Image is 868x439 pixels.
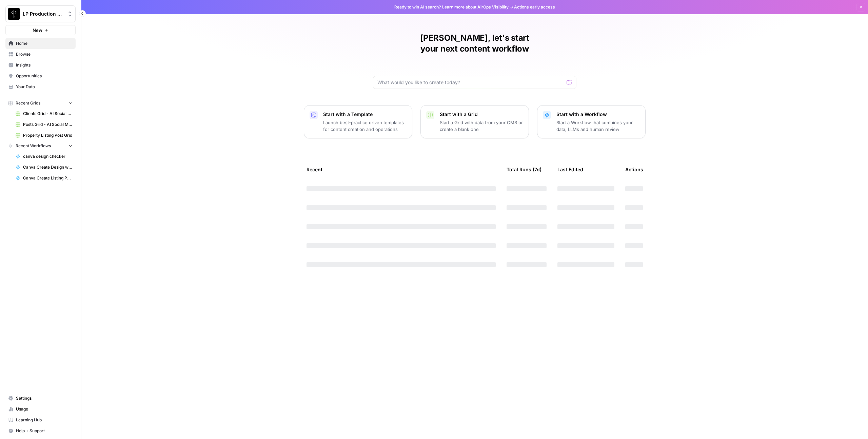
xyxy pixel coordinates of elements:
[5,71,76,81] a: Opportunities
[5,49,76,60] a: Browse
[5,5,76,22] button: Workspace: LP Production Workloads
[323,119,407,133] p: Launch best-practice driven templates for content creation and operations
[556,111,640,118] p: Start with a Workflow
[16,395,73,401] span: Settings
[442,4,465,9] a: Learn more
[304,105,412,138] button: Start with a TemplateLaunch best-practice driven templates for content creation and operations
[16,100,40,106] span: Recent Grids
[16,40,73,46] span: Home
[556,119,640,133] p: Start a Workflow that combines your data, LLMs and human review
[23,111,73,117] span: Clients Grid - AI Social Media
[5,425,76,436] button: Help + Support
[5,25,76,35] button: New
[537,105,646,138] button: Start with a WorkflowStart a Workflow that combines your data, LLMs and human review
[440,119,523,133] p: Start a Grid with data from your CMS or create a blank one
[13,130,76,141] a: Property Listing Post Grid
[16,51,73,57] span: Browse
[307,160,496,179] div: Recent
[394,4,509,10] span: Ready to win AI search? about AirOps Visibility
[557,160,583,179] div: Last Edited
[420,105,529,138] button: Start with a GridStart a Grid with data from your CMS or create a blank one
[16,62,73,68] span: Insights
[23,164,73,170] span: Canva Create Design with Image based on Single prompt PERSONALIZED
[13,173,76,184] a: Canva Create Listing Posts (human review to pick properties)
[373,33,576,54] h1: [PERSON_NAME], let's start your next content workflow
[5,141,76,151] button: Recent Workflows
[16,406,73,412] span: Usage
[514,4,555,10] span: Actions early access
[507,160,541,179] div: Total Runs (7d)
[5,415,76,425] a: Learning Hub
[13,119,76,130] a: Posts Grid - AI Social Media
[440,111,523,118] p: Start with a Grid
[8,8,20,20] img: LP Production Workloads Logo
[33,27,42,34] span: New
[23,153,73,159] span: canva design checker
[5,60,76,71] a: Insights
[13,151,76,162] a: canva design checker
[16,73,73,79] span: Opportunities
[16,417,73,423] span: Learning Hub
[5,393,76,404] a: Settings
[5,81,76,92] a: Your Data
[13,162,76,173] a: Canva Create Design with Image based on Single prompt PERSONALIZED
[13,108,76,119] a: Clients Grid - AI Social Media
[625,160,643,179] div: Actions
[23,121,73,128] span: Posts Grid - AI Social Media
[16,84,73,90] span: Your Data
[5,98,76,108] button: Recent Grids
[23,175,73,181] span: Canva Create Listing Posts (human review to pick properties)
[16,428,73,434] span: Help + Support
[23,11,64,17] span: LP Production Workloads
[5,38,76,49] a: Home
[323,111,407,118] p: Start with a Template
[23,132,73,138] span: Property Listing Post Grid
[377,79,564,86] input: What would you like to create today?
[16,143,51,149] span: Recent Workflows
[5,404,76,415] a: Usage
